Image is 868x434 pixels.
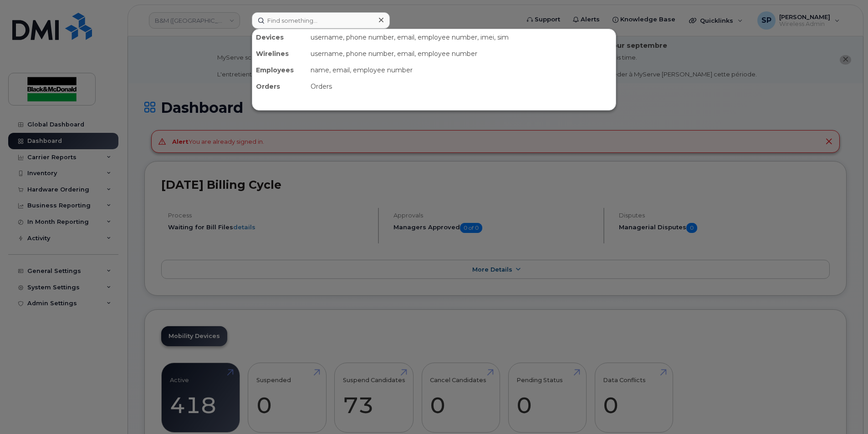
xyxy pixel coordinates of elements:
[307,45,616,62] div: username, phone number, email, employee number
[307,62,616,78] div: name, email, employee number
[252,29,307,45] div: Devices
[252,78,307,95] div: Orders
[252,45,307,62] div: Wirelines
[307,29,616,45] div: username, phone number, email, employee number, imei, sim
[307,78,616,95] div: Orders
[252,62,307,78] div: Employees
